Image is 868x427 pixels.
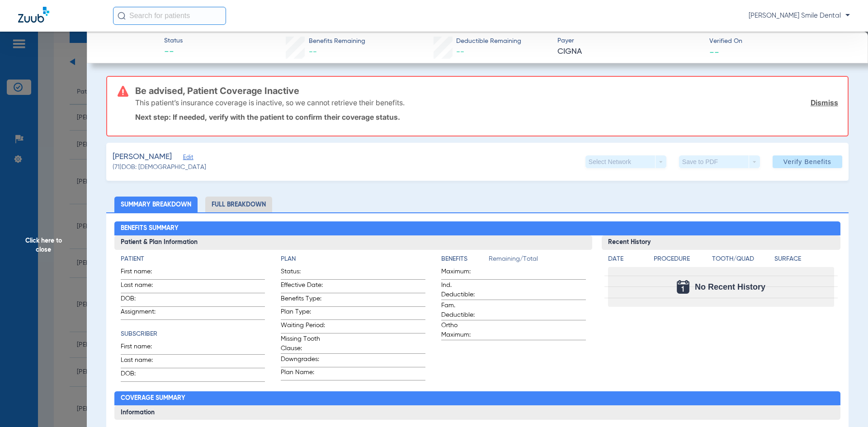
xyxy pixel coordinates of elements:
h4: Date [608,254,646,264]
span: Verified On [709,37,854,46]
img: Zuub Logo [18,7,49,23]
span: [PERSON_NAME] Smile Dental [749,11,850,20]
h3: Be advised, Patient Coverage Inactive [135,86,838,95]
span: Payer [557,36,702,46]
h3: Recent History [602,235,841,250]
img: Calendar [677,280,689,294]
h4: Patient [121,254,265,264]
h4: Surface [774,254,834,264]
span: Maximum: [441,267,486,279]
span: Assignment: [121,307,165,319]
span: Effective Date: [281,281,325,293]
p: This patient’s insurance coverage is inactive, so we cannot retrieve their benefits. [135,98,405,107]
span: Downgrades: [281,355,325,367]
span: No Recent History [695,282,765,291]
span: -- [164,46,183,59]
span: Benefits Type: [281,294,325,306]
h3: Patient & Plan Information [114,235,592,250]
h4: Benefits [441,254,489,264]
span: Last name: [121,356,165,368]
img: error-icon [118,86,128,97]
span: Last name: [121,281,165,293]
app-breakdown-title: Surface [774,254,834,267]
span: [PERSON_NAME] [113,151,172,163]
h3: Information [114,405,841,420]
span: Plan Type: [281,307,325,319]
h2: Coverage Summary [114,391,841,406]
p: Next step: If needed, verify with the patient to confirm their coverage status. [135,113,838,122]
app-breakdown-title: Benefits [441,254,489,267]
a: Dismiss [811,98,838,107]
span: Benefits Remaining [309,37,365,46]
iframe: Chat Widget [823,384,868,427]
span: Ortho Maximum: [441,321,486,340]
img: Search Icon [118,12,126,20]
h4: Subscriber [121,329,265,339]
app-breakdown-title: Date [608,254,646,267]
span: (71) DOB: [DEMOGRAPHIC_DATA] [113,163,206,172]
span: Ind. Deductible: [441,281,486,300]
span: Missing Tooth Clause: [281,334,325,353]
span: Remaining/Total [489,254,586,267]
input: Search for patients [113,7,226,25]
span: -- [456,48,464,56]
li: Full Breakdown [205,197,272,212]
app-breakdown-title: Procedure [654,254,709,267]
span: Fam. Deductible: [441,301,486,320]
app-breakdown-title: Tooth/Quad [712,254,772,267]
h4: Plan [281,254,425,264]
h2: Benefits Summary [114,221,841,236]
h4: Procedure [654,254,709,264]
h4: Tooth/Quad [712,254,772,264]
li: Summary Breakdown [114,197,198,212]
span: Verify Benefits [783,158,831,165]
span: Edit [183,154,191,163]
span: -- [309,48,317,56]
span: DOB: [121,294,165,306]
span: Status: [281,267,325,279]
span: First name: [121,267,165,279]
span: Deductible Remaining [456,37,521,46]
span: Status [164,36,183,46]
span: DOB: [121,369,165,381]
span: -- [709,47,719,56]
span: Waiting Period: [281,321,325,333]
span: CIGNA [557,46,702,57]
button: Verify Benefits [773,155,842,168]
span: Plan Name: [281,368,325,380]
span: First name: [121,342,165,354]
